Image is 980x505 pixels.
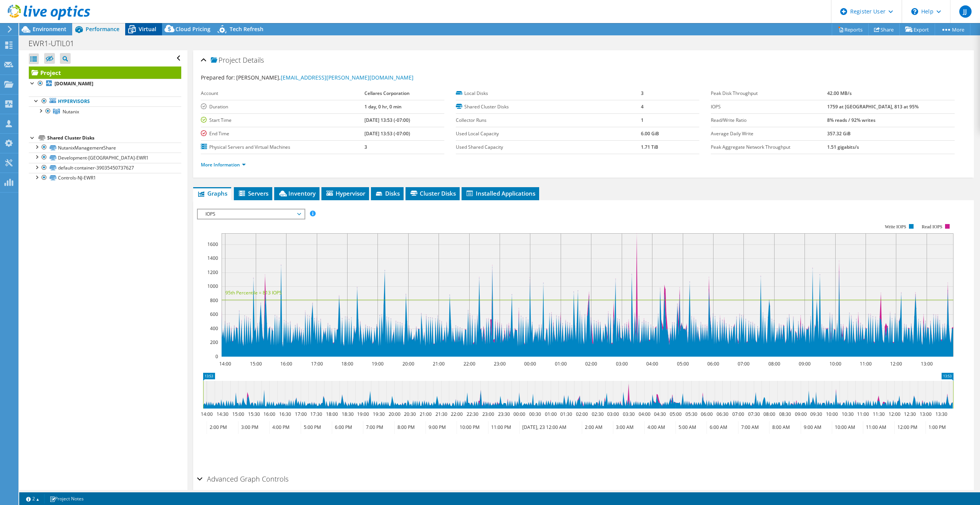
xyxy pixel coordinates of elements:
h1: EWR1-UTIL01 [25,39,86,48]
text: 22:30 [466,411,478,417]
label: Account [201,90,364,97]
text: 23:00 [482,411,494,417]
label: Start Time [201,116,364,124]
span: Project [211,56,241,64]
text: 01:00 [545,411,556,417]
text: 1000 [207,283,218,289]
text: 12:00 [890,360,902,367]
text: 400 [210,325,218,332]
text: 09:00 [795,411,806,417]
text: 19:00 [371,360,383,367]
text: 21:00 [419,411,431,417]
label: Collector Runs [456,116,641,124]
text: 12:30 [904,411,915,417]
div: Shared Cluster Disks [47,133,181,143]
text: 04:30 [654,411,665,417]
text: 02:00 [585,360,597,367]
label: Duration [201,103,364,111]
text: 07:00 [732,411,744,417]
span: Hypervisor [325,189,365,197]
text: 23:30 [498,411,510,417]
a: [EMAIL_ADDRESS][PERSON_NAME][DOMAIN_NAME] [281,74,414,81]
text: 13:00 [919,411,931,417]
text: 05:30 [685,411,697,417]
text: 05:00 [669,411,681,417]
text: 15:30 [248,411,260,417]
span: IOPS [202,209,300,219]
b: 1.51 gigabits/s [827,144,859,150]
svg: \n [911,8,918,15]
a: Share [868,23,900,35]
text: 10:00 [826,411,838,417]
text: 16:00 [263,411,275,417]
label: Peak Aggregate Network Throughput [711,143,827,151]
text: 06:00 [707,360,719,367]
b: 8% reads / 92% writes [827,117,876,123]
span: Nutanix [63,108,79,115]
text: 00:30 [529,411,541,417]
label: Prepared for: [201,74,235,81]
span: Cloud Pricing [175,25,210,33]
text: 08:30 [779,411,791,417]
label: Used Local Capacity [456,130,641,138]
text: Write IOPS [885,224,906,229]
text: 600 [210,311,218,317]
text: 06:00 [700,411,712,417]
span: [PERSON_NAME], [236,74,414,81]
text: 20:00 [388,411,400,417]
text: 95th Percentile = 813 IOPS [225,289,282,296]
text: 05:00 [677,360,689,367]
text: 03:30 [622,411,634,417]
label: Local Disks [456,90,641,97]
text: 21:30 [435,411,447,417]
text: 23:00 [493,360,505,367]
text: 11:00 [859,360,871,367]
span: Tech Refresh [230,25,263,33]
b: 357.32 GiB [827,130,851,137]
text: 02:00 [576,411,588,417]
b: 1.71 TiB [641,144,658,150]
text: 11:30 [872,411,884,417]
label: End Time [201,130,364,138]
a: More [935,23,970,35]
text: 18:30 [341,411,353,417]
text: 08:00 [763,411,775,417]
label: Used Shared Capacity [456,143,641,151]
text: 1200 [207,269,218,276]
b: 1 day, 0 hr, 0 min [364,103,402,110]
span: Virtual [139,25,156,33]
a: Controls-NJ-EWR1 [29,173,181,183]
text: 17:00 [295,411,306,417]
span: Inventory [278,189,316,197]
b: [DATE] 13:53 (-07:00) [364,130,410,137]
label: Shared Cluster Disks [456,103,641,111]
text: 22:00 [463,360,475,367]
text: 01:30 [560,411,572,417]
a: 2 [21,494,45,503]
text: 11:00 [857,411,869,417]
span: Graphs [197,189,227,197]
a: Nutanix [29,106,181,116]
text: 21:00 [432,360,444,367]
span: Details [243,55,264,65]
text: 20:00 [402,360,414,367]
text: 00:00 [524,360,536,367]
text: 1400 [207,255,218,261]
b: 4 [641,103,644,110]
b: 3 [641,90,644,96]
text: 19:30 [372,411,384,417]
text: 06:30 [716,411,728,417]
text: 00:00 [513,411,525,417]
span: JJ [959,5,972,18]
a: Project Notes [44,494,89,503]
text: 02:30 [591,411,603,417]
a: Reports [832,23,869,35]
text: 17:30 [310,411,322,417]
a: Hypervisors [29,96,181,106]
text: 17:00 [311,360,323,367]
text: 08:00 [768,360,780,367]
a: Project [29,66,181,79]
text: 1600 [207,241,218,248]
text: 13:00 [920,360,932,367]
text: 16:30 [279,411,291,417]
